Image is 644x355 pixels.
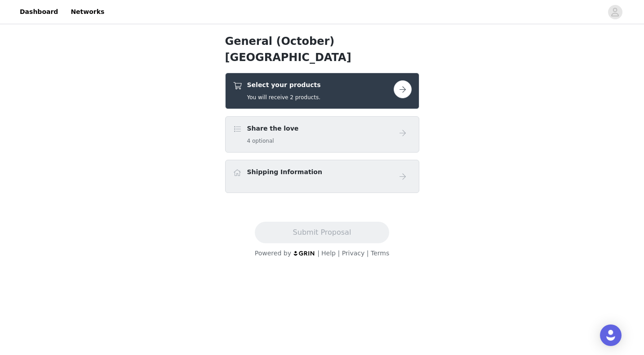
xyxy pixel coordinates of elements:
[342,250,365,257] a: Privacy
[611,5,619,19] div: avatar
[367,250,369,257] span: |
[65,2,110,22] a: Networks
[14,2,63,22] a: Dashboard
[371,250,389,257] a: Terms
[255,222,389,243] button: Submit Proposal
[247,124,299,133] h4: Share the love
[255,250,291,257] span: Powered by
[247,167,322,177] h4: Shipping Information
[293,250,315,256] img: logo
[247,93,321,101] h5: You will receive 2 products.
[247,80,321,90] h4: Select your products
[225,116,419,153] div: Share the love
[317,250,320,257] span: |
[600,324,622,346] div: Open Intercom Messenger
[225,73,419,109] div: Select your products
[225,33,419,66] h1: General (October) [GEOGRAPHIC_DATA]
[247,137,299,145] h5: 4 optional
[321,250,336,257] a: Help
[225,160,419,193] div: Shipping Information
[338,250,340,257] span: |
